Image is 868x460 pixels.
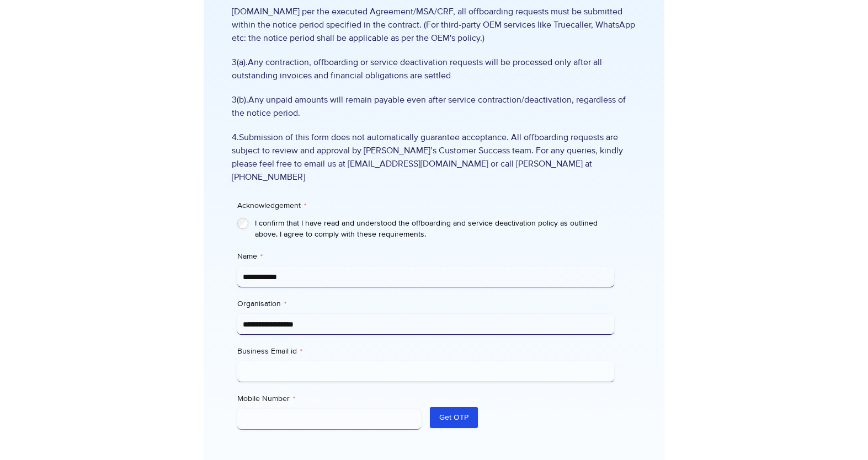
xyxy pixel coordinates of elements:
label: Mobile Number [237,393,422,404]
span: 3(a).Any contraction, offboarding or service deactivation requests will be processed only after a... [232,56,636,82]
label: Business Email id [237,346,614,357]
label: I confirm that I have read and understood the offboarding and service deactivation policy as outl... [255,218,614,240]
legend: Acknowledgement [237,200,306,211]
span: [DOMAIN_NAME] per the executed Agreement/MSA/CRF, all offboarding requests must be submitted with... [232,5,636,45]
button: Get OTP [430,407,478,428]
label: Organisation [237,298,614,309]
span: 4.Submission of this form does not automatically guarantee acceptance. All offboarding requests a... [232,131,636,184]
label: Name [237,251,614,262]
span: 3(b).Any unpaid amounts will remain payable even after service contraction/deactivation, regardle... [232,93,636,120]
